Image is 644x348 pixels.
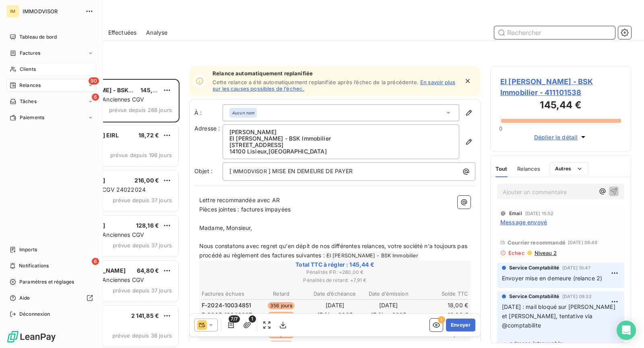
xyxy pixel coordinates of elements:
[308,301,361,310] td: [DATE]
[229,129,452,135] p: [PERSON_NAME]
[20,50,40,57] span: Factures
[517,166,540,172] span: Relances
[416,311,469,319] td: 18,00 €
[138,132,159,139] span: 18,72 €
[202,340,252,348] span: F-2025-10044650
[568,240,597,245] span: [DATE] 09:49
[20,114,44,121] span: Paiements
[20,66,36,73] span: Clients
[19,262,49,269] span: Notifications
[113,242,172,249] span: prévue depuis 37 jours
[194,125,220,132] span: Adresse :
[269,341,294,348] span: 114 jours
[146,29,167,37] span: Analyse
[502,275,602,282] span: Envoyer mise en demeure (relance 2)
[23,8,80,14] span: IMMODVISOR
[229,168,231,174] span: [
[39,79,180,348] div: grid
[509,264,559,271] span: Service Comptabilité
[232,110,254,116] em: Aucun nom
[268,168,353,174] span: ] MISE EN DEMEURE DE PAYER
[140,87,165,93] span: 145,44 €
[550,162,589,175] button: Autres
[113,287,172,294] span: prévue depuis 37 jours
[194,109,223,117] label: À :
[57,87,160,93] span: EI [PERSON_NAME] - BSK Immobilier
[131,312,159,319] span: 2 141,85 €
[229,148,452,155] p: 14100 Lisieux , [GEOGRAPHIC_DATA]
[268,312,295,319] span: 203 jours
[19,246,37,253] span: Imports
[92,93,99,101] span: 6
[509,293,559,300] span: Service Comptabilité
[268,302,295,309] span: 356 jours
[202,301,251,309] span: F-2024-10034851
[499,125,502,132] span: 0
[113,197,172,203] span: prévue depuis 37 jours
[19,294,30,302] span: Aide
[362,290,415,298] th: Date d’émission
[500,98,621,114] h3: 145,44 €
[416,290,469,298] th: Solde TTC
[562,265,590,270] span: [DATE] 10:47
[308,311,361,319] td: 17 févr. 2025
[502,303,617,347] span: [DATE] : mail bloqué sur [PERSON_NAME] et [PERSON_NAME], tentative via @comptabilite -> adresse i...
[89,77,99,85] span: 90
[255,290,308,298] th: Retard
[109,107,172,113] span: prévue depuis 286 jours
[213,70,459,77] span: Relance automatiquement replanifiée
[495,166,508,172] span: Tout
[617,321,636,340] div: Open Intercom Messenger
[20,98,37,105] span: Tâches
[200,261,469,269] span: Total TTC à régler : 145,44 €
[534,133,578,141] span: Déplier le détail
[229,315,240,323] span: 7/7
[249,315,256,323] span: 1
[500,218,547,226] span: Message envoyé
[509,211,522,216] span: Email
[6,330,56,343] img: Logo LeanPay
[416,301,469,310] td: 18,00 €
[19,278,74,286] span: Paramètres et réglages
[199,224,252,231] span: Madame, Monsieur,
[362,311,415,319] td: 17 févr. 2025
[229,135,452,142] p: EI [PERSON_NAME] - BSK Immobilier
[508,250,525,256] span: Echec
[92,258,99,265] span: 6
[525,211,554,216] span: [DATE] 15:52
[534,250,557,256] span: Niveau 2
[446,319,475,331] button: Envoyer
[562,294,592,299] span: [DATE] 09:32
[19,311,50,318] span: Déconnexion
[494,26,615,39] input: Rechercher
[19,82,41,89] span: Relances
[19,33,57,41] span: Tableau de bord
[232,167,268,176] span: IMMODVISOR
[199,197,280,203] span: Lettre recommandée avec AR
[202,311,252,319] span: F-2025-10040997
[6,5,19,18] div: IM
[199,206,291,213] span: Pièces jointes : factures impayées
[199,242,469,259] span: Nous constatons avec regret qu'en dépit de nos différentes relances, votre société n'a toujours p...
[112,332,172,339] span: prévue depuis 36 jours
[200,269,469,276] span: Pénalités IFR : + 280,00 €
[213,79,419,85] span: Cette relance a été automatiquement replanifiée après l’échec de la précédente.
[325,251,419,261] span: EI [PERSON_NAME] - BSK Immobilier
[110,152,172,158] span: prévue depuis 196 jours
[6,292,96,304] a: Aide
[201,290,254,298] th: Factures échues
[200,277,469,284] span: Pénalités de retard : + 7,91 €
[362,301,415,310] td: [DATE]
[194,168,213,174] span: Objet :
[108,29,137,37] span: Effectuées
[134,177,159,184] span: 216,00 €
[532,133,590,142] button: Déplier le détail
[500,76,621,98] span: EI [PERSON_NAME] - BSK Immobilier - 411101538
[137,267,159,274] span: 64,80 €
[213,79,455,92] a: En savoir plus sur les causes possibles de l’échec.
[308,290,361,298] th: Date d’échéance
[136,222,159,229] span: 128,16 €
[508,239,566,246] span: Courrier recommandé
[229,142,452,148] p: [STREET_ADDRESS]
